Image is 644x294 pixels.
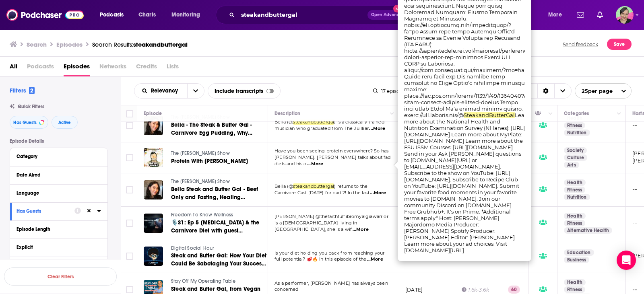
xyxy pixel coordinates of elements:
div: Explicit [17,245,96,250]
span: ...More [367,256,383,263]
h3: Search [27,41,47,48]
a: Digital Social Hour [171,245,267,252]
a: Stay Off My Operating Table [171,278,267,285]
span: Quick Filters [18,104,44,109]
span: Carnivore Cast [DATE] for part 2! In the last [275,190,369,195]
a: Culture [564,154,587,161]
button: Column Actions [387,109,397,119]
button: Has Guests [17,206,74,216]
span: Podcasts [100,9,124,21]
a: Health [564,213,586,219]
button: open menu [166,8,211,21]
span: As a performer, [PERSON_NAME] has always been concerned [275,280,388,292]
span: Open Advanced [371,13,405,17]
div: Has Guests [17,208,69,214]
a: Bella - The Steak & Butter Gal - Carnivore Egg Pudding, Why Starting Carnivore Can be Hard, Embra... [171,121,267,137]
span: full potential? 🥩🔥 In this episode of the [275,256,366,262]
span: Networks [99,60,126,76]
div: Episode Length [17,226,96,232]
button: Language [17,188,101,198]
div: Has Guests [535,109,546,118]
button: Category [17,151,101,161]
div: Include transcripts [208,83,281,99]
div: Language [17,190,96,196]
img: Podchaser - Follow, Share and Rate Podcasts [6,7,84,23]
span: More [548,9,562,21]
span: Protein With [PERSON_NAME] [171,158,248,164]
p: [DATE] [405,286,423,293]
span: [PERSON_NAME]. [PERSON_NAME] talks about fad diets and his o [275,154,391,167]
span: Is your diet holding you back from reaching your [275,250,384,256]
a: Show notifications dropdown [594,8,606,22]
a: Fitness [564,187,585,193]
a: Nutrition [564,194,590,200]
div: Search podcasts, credits, & more... [223,6,439,24]
a: Society [564,147,587,154]
a: Fitness [564,122,585,129]
button: Send feedback [560,39,601,50]
span: Monitoring [171,9,200,21]
span: Toggle select row [126,186,133,193]
a: Charts [133,8,161,21]
span: Stay Off My Operating Table [171,278,236,284]
button: Column Actions [614,109,624,119]
span: Has Guests [13,120,37,125]
span: ...More [307,161,323,167]
a: Business [564,257,589,263]
span: 25 per page [575,85,613,97]
span: Logged in as LizDVictoryBelt [616,6,634,24]
span: SteakandButterGal [464,112,515,118]
input: Search podcasts, credits, & more... [238,8,367,21]
span: 🎙️S1: Ep 5 [MEDICAL_DATA] & the Carnivore Diet with guest [PERSON_NAME] [171,219,259,242]
a: Freedom To Know Wellness [171,212,267,219]
h2: Filters [10,86,35,94]
button: Save [607,39,632,50]
span: Toggle select row [126,154,133,161]
button: Show More [10,257,107,275]
span: Freedom To Know Wellness [171,212,233,218]
button: Explicit [17,242,101,252]
div: Description [275,109,300,118]
div: Category [17,154,96,159]
a: Health [564,179,586,186]
span: The [PERSON_NAME] Show [171,179,230,184]
span: Toggle select row [126,253,133,260]
span: Relevancy [151,88,181,94]
p: Episode Details [10,138,108,144]
span: ...More [370,190,386,196]
h3: Episodes [56,41,83,48]
span: steakandbuttergal [293,183,334,189]
span: steakandbuttergal [293,119,334,125]
a: The [PERSON_NAME] Show [171,178,267,185]
span: Podcasts [27,60,54,76]
a: Show notifications dropdown [574,8,587,22]
a: Health [564,279,586,286]
div: 1.6k-3.6k [462,286,489,293]
span: Charts [138,9,156,21]
button: open menu [187,84,204,98]
button: Active [52,116,78,129]
a: Fitness [564,220,585,226]
span: All [10,60,17,76]
div: Date Aired [17,172,96,178]
button: Episode Length [17,224,101,234]
span: ...More [369,125,385,132]
div: Categories [564,109,589,118]
a: Education [564,249,594,256]
h2: Choose View [498,83,572,99]
button: open menu [134,88,187,94]
span: New [393,5,408,12]
a: Steak and Butter Gal: How Your Diet Could Be Sabotaging Your Success | DSH #1433 [171,252,267,268]
p: 60 [508,286,520,294]
span: 2 [29,87,35,94]
span: Have you been seeing protein everywhere? So has [275,148,388,154]
div: Search Results: [92,41,188,48]
button: Date Aired [17,170,101,180]
span: Bella Steak and Butter Gal - Beef Only and Fasting, Healing [MEDICAL_DATA], Secret Fatty Steaks [171,186,267,209]
button: Has Guests [10,116,48,129]
h2: Choose List sort [134,83,204,99]
span: Digital Social Hour [171,245,214,251]
a: Arts [564,162,579,168]
span: ) returns to the [334,183,367,189]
